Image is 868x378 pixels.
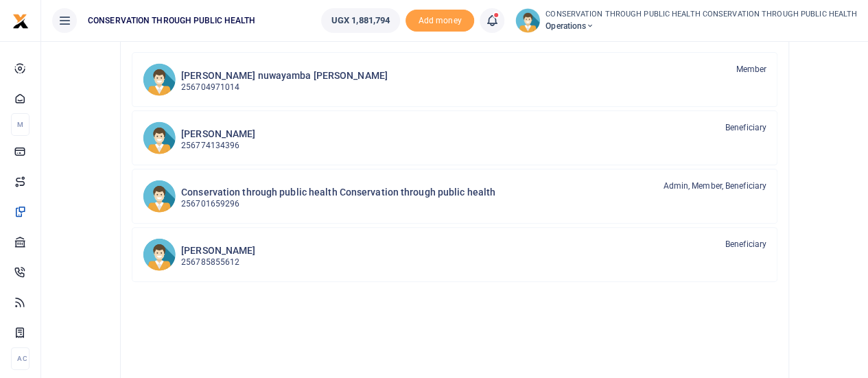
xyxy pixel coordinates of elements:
[11,113,30,136] li: M
[736,63,766,75] span: Member
[316,8,406,33] li: Wallet ballance
[132,52,777,107] a: OjnOjn [PERSON_NAME] nuwayamba [PERSON_NAME] 256704971014 Member
[515,8,540,33] img: profile-user
[12,13,29,29] img: logo-small
[143,121,176,154] img: OJ
[132,227,777,282] a: SO [PERSON_NAME] 256785855612 Beneficiary
[725,121,766,134] span: Beneficiary
[181,70,388,82] h6: [PERSON_NAME] nuwayamba [PERSON_NAME]
[143,63,176,96] img: OjnOjn
[406,10,474,32] span: Add money
[546,9,857,21] small: CONSERVATION THROUGH PUBLIC HEALTH CONSERVATION THROUGH PUBLIC HEALTH
[132,169,777,224] a: CtphCtph Conservation through public health Conservation through public health 256701659296 Admin...
[406,10,474,32] li: Toup your wallet
[181,139,255,152] p: 256774134396
[663,180,766,192] span: Admin, Member, Beneficiary
[132,110,777,165] a: OJ [PERSON_NAME] 256774134396 Beneficiary
[12,15,29,25] a: logo-small logo-large logo-large
[515,8,857,33] a: profile-user CONSERVATION THROUGH PUBLIC HEALTH CONSERVATION THROUGH PUBLIC HEALTH Operations
[181,245,255,257] h6: [PERSON_NAME]
[331,14,390,27] span: UGX 1,881,794
[143,180,176,213] img: CtphCtph
[181,256,255,269] p: 256785855612
[181,81,388,94] p: 256704971014
[546,20,857,32] span: Operations
[11,347,30,370] li: Ac
[82,14,261,27] span: CONSERVATION THROUGH PUBLIC HEALTH
[143,238,176,271] img: SO
[181,198,495,211] p: 256701659296
[321,8,400,33] a: UGX 1,881,794
[406,14,474,25] a: Add money
[181,187,495,198] h6: Conservation through public health Conservation through public health
[181,128,255,140] h6: [PERSON_NAME]
[725,238,766,250] span: Beneficiary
